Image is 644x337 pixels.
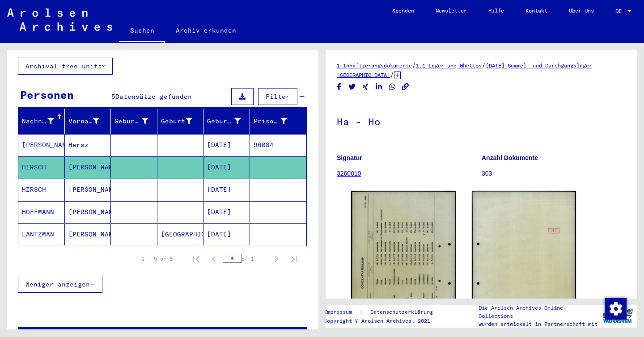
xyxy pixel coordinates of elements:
[203,223,250,245] mat-cell: [DATE]
[416,62,482,69] a: 1.1 Lager und Ghettos
[161,114,203,128] div: Geburt‏
[7,8,112,31] img: Arolsen_neg.svg
[374,81,384,93] button: Share on LinkedIn
[114,114,159,128] div: Geburtsname
[65,109,111,134] mat-header-cell: Vorname
[472,191,576,337] img: 002.jpg
[68,114,111,128] div: Vorname
[324,308,359,317] a: Impressum
[187,250,205,268] button: First page
[203,134,250,156] mat-cell: [DATE]
[285,250,303,268] button: Last page
[18,156,65,178] mat-cell: HIRSCH
[267,250,285,268] button: Next page
[65,223,111,245] mat-cell: [PERSON_NAME]
[18,58,113,75] button: Archival tree units
[141,255,173,263] div: 1 – 5 of 5
[203,201,250,223] mat-cell: [DATE]
[337,154,362,161] b: Signatur
[482,169,626,178] p: 303
[479,320,598,328] p: wurden entwickelt in Partnerschaft mit
[203,109,250,134] mat-header-cell: Geburtsdatum
[337,62,412,69] a: 1 Inhaftierungsdokumente
[114,117,148,126] div: Geburtsname
[25,280,90,288] span: Weniger anzeigen
[161,117,192,126] div: Geburt‏
[65,179,111,201] mat-cell: [PERSON_NAME]
[250,109,307,134] mat-header-cell: Prisoner #
[22,117,54,126] div: Nachname
[258,88,297,105] button: Filter
[254,114,298,128] div: Prisoner #
[165,20,247,41] a: Archiv erkunden
[18,276,102,293] button: Weniger anzeigen
[250,134,307,156] mat-cell: 96084
[157,223,204,245] mat-cell: [GEOGRAPHIC_DATA]
[18,201,65,223] mat-cell: HOFFMANN
[111,93,115,101] span: 5
[205,250,223,268] button: Previous page
[482,154,538,161] b: Anzahl Dokumente
[615,8,625,14] span: DE
[18,179,65,201] mat-cell: HIRSCH
[207,114,252,128] div: Geburtsdatum
[18,134,65,156] mat-cell: [PERSON_NAME]
[390,71,394,79] span: /
[254,117,287,126] div: Prisoner #
[65,201,111,223] mat-cell: [PERSON_NAME]
[337,101,626,140] h1: Ha - Ho
[351,191,456,337] img: 001.jpg
[203,156,250,178] mat-cell: [DATE]
[479,304,598,320] p: Die Arolsen Archives Online-Collections
[18,109,65,134] mat-header-cell: Nachname
[22,114,65,128] div: Nachname
[115,93,192,101] span: Datensätze gefunden
[337,170,361,177] a: 3260010
[605,298,627,320] img: Zustimmung ändern
[266,93,290,101] span: Filter
[223,254,267,263] div: of 1
[68,117,100,126] div: Vorname
[363,308,444,317] a: Datenschutzerklärung
[412,61,416,69] span: /
[207,117,241,126] div: Geburtsdatum
[482,61,486,69] span: /
[335,81,344,93] button: Share on Facebook
[119,20,165,43] a: Suchen
[20,87,74,103] div: Personen
[18,223,65,245] mat-cell: LANTZMAN
[361,81,370,93] button: Share on Xing
[601,305,635,327] img: yv_logo.png
[65,156,111,178] mat-cell: [PERSON_NAME]
[324,317,444,325] p: Copyright © Arolsen Archives, 2021
[111,109,157,134] mat-header-cell: Geburtsname
[324,308,444,317] div: |
[388,81,397,93] button: Share on WhatsApp
[203,179,250,201] mat-cell: [DATE]
[65,134,111,156] mat-cell: Hersz
[347,81,357,93] button: Share on Twitter
[401,81,410,93] button: Copy link
[157,109,204,134] mat-header-cell: Geburt‏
